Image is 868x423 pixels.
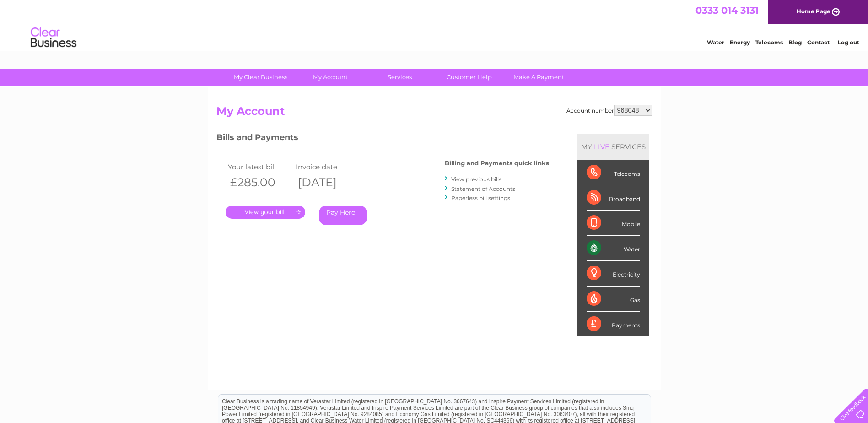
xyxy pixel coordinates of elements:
[226,161,294,173] td: Your latest bill
[592,142,611,151] div: LIVE
[451,185,515,192] a: Statement of Accounts
[319,206,367,225] a: Pay Here
[755,39,783,46] a: Telecoms
[577,134,649,160] div: MY SERVICES
[223,69,298,86] a: My Clear Business
[30,24,77,52] img: logo.png
[587,160,640,185] div: Telecoms
[216,105,652,122] h2: My Account
[293,173,361,192] th: [DATE]
[226,173,294,192] th: £285.00
[587,211,640,236] div: Mobile
[501,69,577,86] a: Make A Payment
[587,312,640,336] div: Payments
[451,195,510,201] a: Paperless bill settings
[445,160,549,167] h4: Billing and Payments quick links
[292,69,368,86] a: My Account
[216,131,549,147] h3: Bills and Payments
[838,39,859,46] a: Log out
[587,261,640,286] div: Electricity
[587,236,640,261] div: Water
[707,39,724,46] a: Water
[431,69,507,86] a: Customer Help
[587,287,640,312] div: Gas
[566,105,652,116] div: Account number
[226,206,305,219] a: .
[788,39,802,46] a: Blog
[362,69,437,86] a: Services
[807,39,830,46] a: Contact
[695,5,759,16] a: 0333 014 3131
[293,161,361,173] td: Invoice date
[730,39,750,46] a: Energy
[218,5,651,44] div: Clear Business is a trading name of Verastar Limited (registered in [GEOGRAPHIC_DATA] No. 3667643...
[451,176,501,183] a: View previous bills
[587,185,640,211] div: Broadband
